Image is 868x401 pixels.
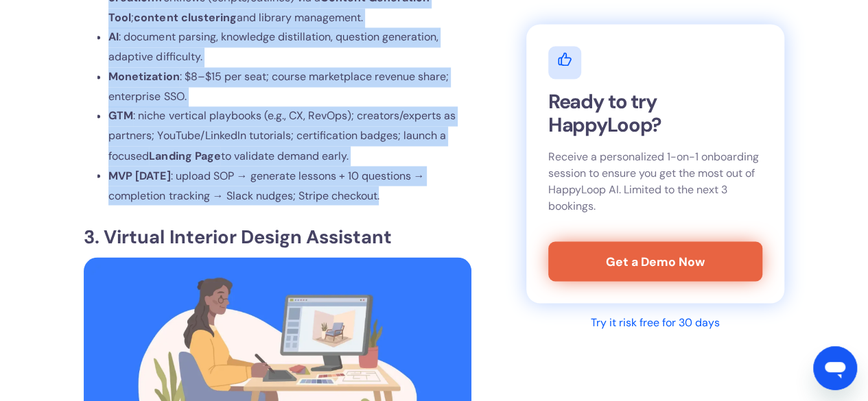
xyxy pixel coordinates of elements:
[108,69,179,84] strong: Monetization
[84,224,391,248] strong: 3. Virtual Interior Design Assistant
[591,315,720,331] div: Try it risk free for 30 days
[813,346,857,390] iframe: Button to launch messaging window
[108,168,170,182] strong: MVP [DATE]
[108,29,119,44] strong: AI
[108,29,438,64] span: : document parsing, knowledge distillation, question generation, adaptive difficulty.
[108,168,424,202] span: : upload SOP → generate lessons + 10 questions → completion tracking → Slack nudges; Stripe check...
[548,148,762,214] p: Receive a personalized 1-on-1 onboarding session to ensure you get the most out of HappyLoop AI. ...
[134,10,236,25] b: content clustering
[108,108,455,162] span: : niche vertical playbooks (e.g., CX, RevOps); creators/experts as partners; YouTube/LinkedIn tut...
[548,241,762,281] a: Get a Demo Now
[548,90,762,137] h2: Ready to try HappyLoop?
[108,69,448,104] span: : $8–$15 per seat; course marketplace revenue share; enterprise SSO.
[108,108,133,123] strong: GTM
[149,148,220,162] b: Landing Page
